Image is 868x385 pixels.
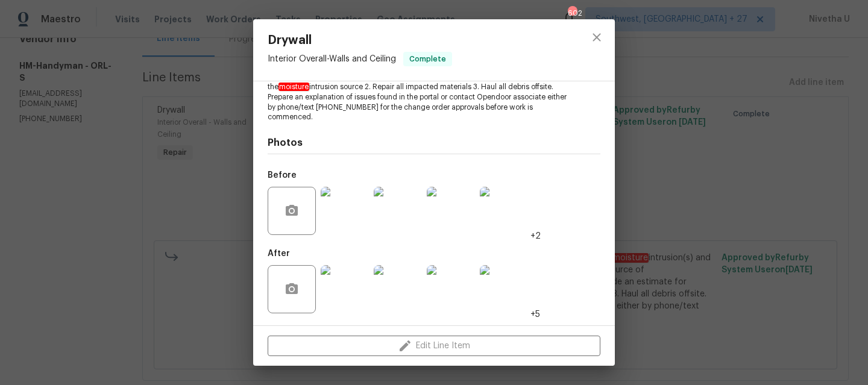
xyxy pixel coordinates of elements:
[582,23,611,52] button: close
[268,34,452,47] span: Drywall
[530,230,541,242] span: +2
[568,7,576,19] div: 602
[278,83,309,91] em: moisture
[404,53,451,65] span: Complete
[530,308,540,321] span: +5
[268,137,600,149] h4: Photos
[268,55,396,63] span: Interior Overall - Walls and Ceiling
[268,249,290,258] h5: After
[268,171,297,180] h5: Before
[268,42,567,122] span: Ceiling has sign of and heavy drywall cracking. Identify areas with any intrusion(s) and test if ...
